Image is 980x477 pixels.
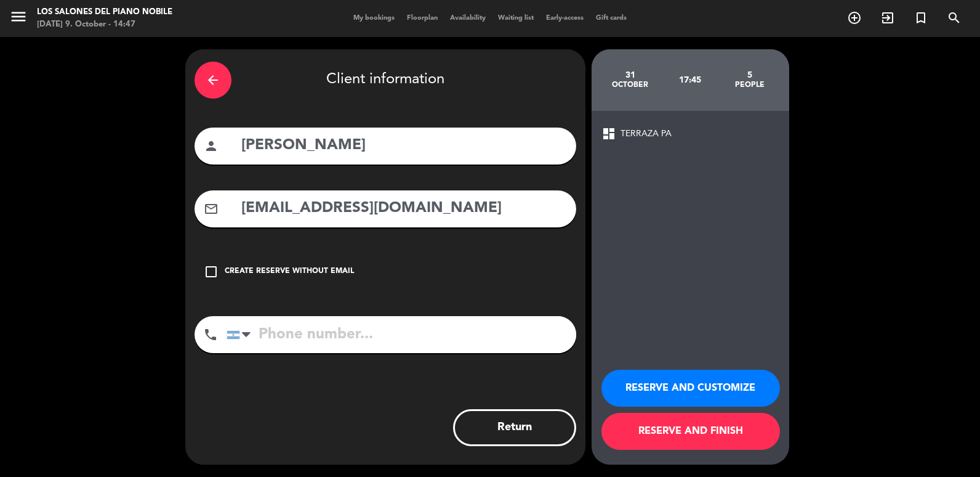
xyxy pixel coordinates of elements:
i: phone [203,327,218,342]
span: TERRAZA PA [621,127,672,141]
i: add_circle_outline [847,10,862,25]
div: October [601,80,661,90]
span: Early-access [540,15,590,22]
i: menu [9,7,28,26]
i: mail_outline [204,202,219,216]
input: Guest Name [240,133,567,158]
div: people [720,80,779,90]
button: RESERVE AND CUSTOMIZE [601,370,780,407]
i: person [204,139,219,153]
i: search [947,10,962,25]
i: arrow_back [206,73,220,88]
i: turned_in_not [914,10,928,25]
button: RESERVE AND FINISH [601,413,780,450]
div: [DATE] 9. October - 14:47 [37,18,172,31]
div: Create reserve without email [225,266,354,278]
span: dashboard [601,126,616,141]
span: Gift cards [590,15,633,22]
input: Phone number... [227,316,576,353]
i: check_box_outline_blank [204,264,219,279]
i: exit_to_app [880,10,895,25]
span: My bookings [347,15,401,22]
span: Waiting list [492,15,540,22]
div: 17:45 [660,59,720,102]
div: 31 [601,70,661,80]
span: Floorplan [401,15,444,22]
div: Client information [195,59,576,102]
span: Availability [444,15,492,22]
button: Return [453,409,576,446]
div: 5 [720,70,779,80]
div: Argentina: +54 [227,317,255,353]
input: Guest email [240,196,567,221]
button: menu [9,7,28,30]
div: Los Salones del Piano Nobile [37,6,172,18]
